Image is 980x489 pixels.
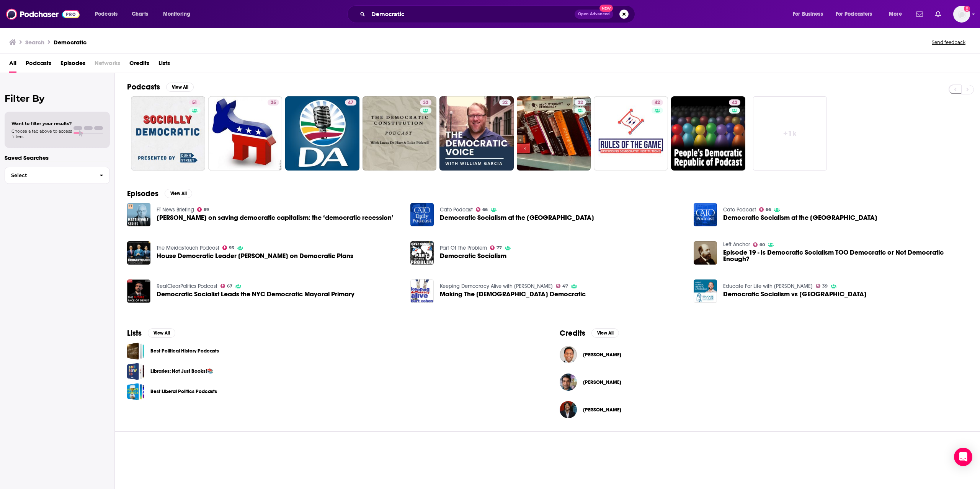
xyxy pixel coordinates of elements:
[723,249,968,262] a: Episode 19 - Is Democratic Socialism TOO Democratic or Not Democratic Enough?
[197,207,209,212] a: 89
[655,99,660,107] span: 42
[694,203,717,226] img: Democratic Socialism at the Democratic Debate
[127,203,150,226] img: Martin Wolf on saving democratic capitalism: the ‘democratic recession’
[583,407,621,413] a: Fernand Amandi
[836,9,872,19] span: For Podcasters
[5,93,110,104] h2: Filter By
[127,279,150,303] img: Democratic Socialist Leads the NYC Democratic Mayoral Primary
[11,121,72,126] span: Want to filter your results?
[157,253,353,259] span: House Democratic Leader [PERSON_NAME] on Democratic Plans
[127,363,144,380] span: Libraries: Not Just Books!📚
[556,284,568,288] a: 47
[560,401,577,418] a: Fernand Amandi
[9,57,16,73] a: All
[95,9,118,19] span: Podcasts
[499,99,511,106] a: 32
[671,96,745,171] a: 42
[158,8,200,20] button: open menu
[831,8,884,20] button: open menu
[583,379,621,385] a: Daraka Larimore-Hall
[793,9,823,19] span: For Business
[285,96,359,171] a: 47
[560,370,968,395] button: Daraka Larimore-HallDaraka Larimore-Hall
[6,7,80,21] a: Podchaser - Follow, Share and Rate Podcasts
[953,6,970,23] button: Show profile menu
[884,8,911,20] button: open menu
[127,241,150,265] a: House Democratic Leader Jeffries on Democratic Plans
[166,83,194,92] button: View All
[759,207,771,212] a: 66
[127,328,175,338] a: ListsView All
[420,99,431,106] a: 33
[410,279,434,303] a: Making The Democratic Party Democratic
[410,241,434,265] img: Democratic Socialism
[127,189,192,198] a: EpisodesView All
[5,173,93,178] span: Select
[25,39,44,46] h3: Search
[423,99,428,107] span: 33
[953,6,970,23] img: User Profile
[440,253,506,259] a: Democratic Socialism
[271,99,276,107] span: 35
[476,207,488,212] a: 66
[354,5,642,23] div: Search podcasts, credits, & more...
[127,383,144,400] a: Best Liberal Politics Podcasts
[723,291,867,297] a: Democratic Socialism vs Democratic Republic
[157,206,194,213] a: FT News Briefing
[165,189,192,198] button: View All
[822,284,828,288] span: 39
[150,347,219,355] a: Best Political History Podcasts
[90,8,127,20] button: open menu
[562,284,568,288] span: 47
[787,8,833,20] button: open menu
[157,253,353,259] a: House Democratic Leader Jeffries on Democratic Plans
[652,99,663,106] a: 42
[5,167,110,184] button: Select
[222,245,235,250] a: 93
[694,241,717,265] img: Episode 19 - Is Democratic Socialism TOO Democratic or Not Democratic Enough?
[578,99,583,107] span: 32
[929,39,968,45] button: Send feedback
[127,343,144,360] a: Best Political History Podcasts
[560,374,577,391] a: Daraka Larimore-Hall
[729,99,740,106] a: 42
[60,57,85,73] a: Episodes
[954,448,972,466] div: Open Intercom Messenger
[594,96,668,171] a: 42
[157,291,354,297] a: Democratic Socialist Leads the NYC Democratic Mayoral Primary
[753,242,765,247] a: 60
[410,203,434,226] img: Democratic Socialism at the Democratic Debate
[127,189,158,198] h2: Episodes
[150,387,217,396] a: Best Liberal Politics Podcasts
[158,57,170,73] span: Lists
[163,9,190,19] span: Monitoring
[723,283,813,289] a: Educate For Life with Kevin Conover
[229,246,234,250] span: 93
[560,328,585,338] h2: Credits
[192,99,197,107] span: 51
[583,352,621,358] span: [PERSON_NAME]
[753,96,827,171] a: +1k
[157,283,217,289] a: RealClearPolitics Podcast
[132,9,148,19] span: Charts
[583,407,621,413] span: [PERSON_NAME]
[575,99,586,106] a: 32
[26,57,51,73] a: Podcasts
[368,8,575,20] input: Search podcasts, credits, & more...
[127,8,153,20] a: Charts
[5,154,110,161] p: Saved Searches
[560,398,968,422] button: Fernand AmandiFernand Amandi
[816,284,828,288] a: 39
[440,245,487,251] a: Part Of The Problem
[127,328,142,338] h2: Lists
[189,99,200,106] a: 51
[723,241,750,248] a: Left Anchor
